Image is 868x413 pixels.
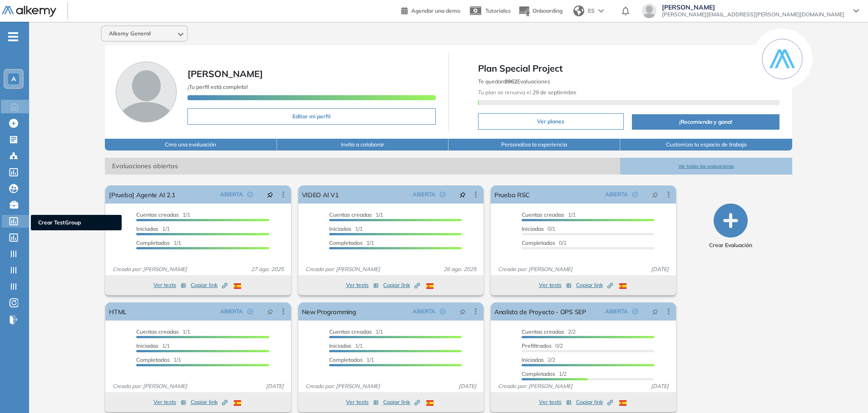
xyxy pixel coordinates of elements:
span: A [11,75,16,83]
span: ABIERTA [220,307,243,316]
span: Copiar link [383,398,420,406]
span: 0/2 [522,342,563,349]
img: ESP [619,283,626,289]
button: Copiar link [191,397,227,408]
button: Invita a colaborar [277,139,449,151]
img: world [573,5,584,16]
span: ABIERTA [605,307,628,316]
span: 1/1 [329,239,374,246]
span: Iniciadas [522,225,544,232]
a: HTML [109,302,127,321]
span: ES [588,7,595,15]
span: Plan Special Project [478,62,779,75]
button: Copiar link [383,280,420,291]
span: 1/1 [522,211,576,218]
span: Cuentas creadas [522,211,564,218]
span: ABIERTA [413,307,435,316]
b: 29 de septiembre [531,89,577,96]
span: Copiar link [191,281,227,289]
button: Crea una evaluación [105,139,276,151]
span: Creado por: [PERSON_NAME] [494,382,576,390]
span: Onboarding [533,7,562,14]
span: Creado por: [PERSON_NAME] [302,382,384,390]
span: pushpin [267,191,273,198]
span: Iniciadas [136,342,158,349]
a: [Prueba] Agente AI 2.1 [109,185,175,204]
img: ESP [234,400,241,406]
button: Copiar link [191,280,227,291]
span: check-circle [440,192,445,197]
span: 1/1 [136,328,190,335]
span: Tutoriales [485,7,511,14]
button: Ver planes [478,113,624,130]
span: pushpin [652,308,658,315]
span: 2/2 [522,328,576,335]
button: Ver todas las evaluaciones [620,158,792,175]
span: ABIERTA [605,190,628,199]
span: ¡Tu perfil está completo! [187,83,248,90]
span: Cuentas creadas [329,328,372,335]
span: Copiar link [576,398,613,406]
button: Ver tests [346,397,379,408]
span: 1/1 [136,342,170,349]
button: Ver tests [153,280,186,291]
span: 0/1 [522,225,555,232]
span: 1/1 [329,328,383,335]
span: Copiar link [383,281,420,289]
span: 1/1 [136,239,181,246]
span: Copiar link [576,281,613,289]
a: VIDEO AI V1 [302,185,339,204]
span: [PERSON_NAME][EMAIL_ADDRESS][PERSON_NAME][DOMAIN_NAME] [662,11,844,18]
span: 1/1 [136,356,181,363]
span: Iniciadas [522,356,544,363]
span: 1/1 [329,211,383,218]
button: Personaliza la experiencia [449,139,620,151]
span: [DATE] [262,382,287,390]
button: Copiar link [383,397,420,408]
iframe: Chat Widget [705,308,868,413]
button: pushpin [645,304,665,319]
span: 2/2 [522,356,555,363]
span: 1/2 [522,370,567,377]
span: Prefiltrados [522,342,552,349]
span: [DATE] [647,265,672,273]
span: Copiar link [191,398,227,406]
span: Cuentas creadas [136,211,179,218]
button: Ver tests [539,397,572,408]
img: ESP [426,400,434,406]
button: Ver tests [346,280,379,291]
span: pushpin [652,191,658,198]
span: Alkemy General [109,30,151,37]
span: Creado por: [PERSON_NAME] [494,265,576,273]
span: Tu plan se renueva el [478,89,577,96]
span: Cuentas creadas [522,328,564,335]
button: Copiar link [576,397,613,408]
span: 0/1 [522,239,567,246]
button: pushpin [453,304,473,319]
span: 1/1 [136,225,170,232]
span: Iniciadas [329,225,351,232]
span: pushpin [267,308,273,315]
span: [PERSON_NAME] [187,68,263,79]
span: pushpin [459,191,466,198]
span: 26 ago. 2025 [440,265,480,273]
button: ¡Recomienda y gana! [632,114,779,130]
span: Agendar una demo [411,7,460,14]
span: check-circle [632,309,638,314]
b: 9962 [504,78,517,85]
span: check-circle [247,192,253,197]
a: New Programming [302,302,356,321]
span: 27 ago. 2025 [247,265,287,273]
span: 1/1 [329,356,374,363]
button: Editar mi perfil [187,108,435,125]
img: ESP [234,283,241,289]
span: Cuentas creadas [136,328,179,335]
a: Analista de Proyecto - OPS SEP [494,302,586,321]
span: Evaluaciones abiertas [105,158,620,175]
img: arrow [598,9,604,13]
span: 1/1 [329,225,363,232]
a: Prueba RSC [494,185,530,204]
span: Iniciadas [329,342,351,349]
span: Te quedan Evaluaciones [478,78,550,85]
button: pushpin [260,187,280,202]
